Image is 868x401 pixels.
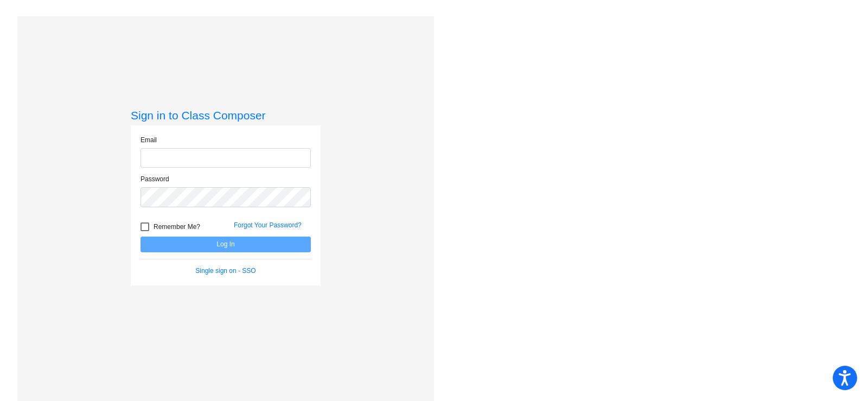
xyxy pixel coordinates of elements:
[141,237,311,252] button: Log In
[195,267,256,275] a: Single sign on - SSO
[131,109,321,122] h3: Sign in to Class Composer
[141,135,157,145] label: Email
[234,221,302,229] a: Forgot Your Password?
[141,174,169,184] label: Password
[154,220,200,233] span: Remember Me?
